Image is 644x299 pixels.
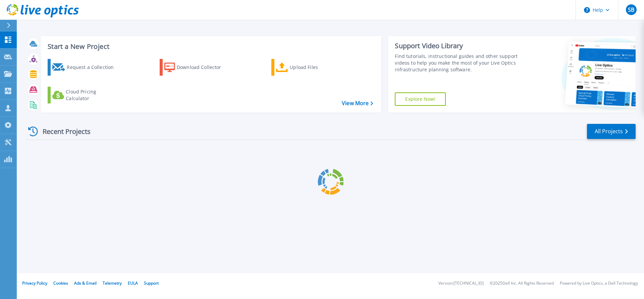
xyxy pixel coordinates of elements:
[628,7,634,12] span: SB
[395,42,521,50] div: Support Video Library
[128,280,138,286] a: EULA
[395,53,521,73] div: Find tutorials, instructional guides and other support videos to help you make the most of your L...
[395,92,446,106] a: Explore Now!
[290,61,343,74] div: Upload Files
[103,280,122,286] a: Telemetry
[438,281,484,286] li: Version: [TECHNICAL_ID]
[74,280,97,286] a: Ads & Email
[342,100,373,106] a: View More
[26,123,100,140] div: Recent Projects
[66,88,119,102] div: Cloud Pricing Calculator
[160,59,234,76] a: Download Collector
[490,281,554,286] li: © 2025 Dell Inc. All Rights Reserved
[53,280,68,286] a: Cookies
[177,61,230,74] div: Download Collector
[48,87,122,103] a: Cloud Pricing Calculator
[144,280,159,286] a: Support
[560,281,638,286] li: Powered by Live Optics, a Dell Technology
[48,43,373,50] h3: Start a New Project
[48,59,122,76] a: Request a Collection
[67,61,120,74] div: Request a Collection
[587,124,636,139] a: All Projects
[22,280,47,286] a: Privacy Policy
[271,59,346,76] a: Upload Files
